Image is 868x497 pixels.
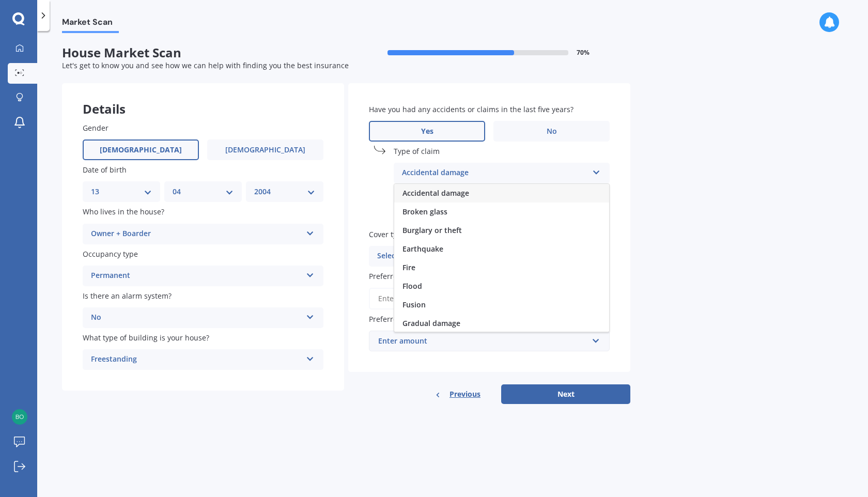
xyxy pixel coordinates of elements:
span: Cover type [369,229,406,239]
span: Preferred insured amount [369,271,460,281]
span: Fire [402,262,415,272]
span: Flood [402,281,422,291]
img: 19a9be64657252f00aaa487ecaaca3da [12,409,27,425]
span: Occupancy type [83,249,138,259]
span: 70 % [577,49,590,56]
span: Gradual damage [402,318,460,328]
span: Yes [421,127,433,136]
div: No [91,312,302,324]
span: Accidental damage [402,188,469,198]
span: Date of birth [83,165,127,175]
span: Let's get to know you and see how we can help with finding you the best insurance [62,60,349,70]
span: Previous [450,386,481,402]
span: House Market Scan [62,45,346,60]
div: Freestanding [91,353,302,366]
div: Select cover type [377,250,588,262]
span: No [547,127,557,136]
span: [DEMOGRAPHIC_DATA] [100,146,182,154]
span: Preferred excess amount [369,314,456,324]
span: Market Scan [62,17,119,31]
div: Accidental damage [402,167,588,179]
span: Who lives in the house? [83,207,164,217]
span: [DEMOGRAPHIC_DATA] [225,146,305,154]
input: Enter amount [369,288,610,309]
span: Is there an alarm system? [83,291,172,301]
span: Broken glass [402,207,447,216]
span: Have you had any accidents or claims in the last five years? [369,104,574,114]
button: Next [501,384,630,404]
span: Burglary or theft [402,225,462,235]
div: Details [62,83,344,114]
span: Gender [83,123,109,133]
span: What type of building is your house? [83,333,209,343]
div: Enter amount [378,335,588,347]
span: Fusion [402,300,426,309]
div: Owner + Boarder [91,228,302,240]
div: Permanent [91,270,302,282]
span: Type of claim [394,146,440,156]
span: Earthquake [402,244,443,254]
